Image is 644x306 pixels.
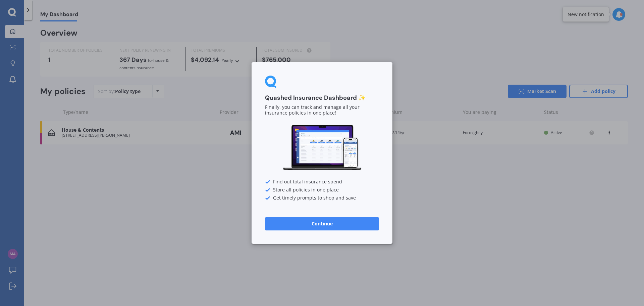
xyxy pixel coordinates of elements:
[265,179,379,185] div: Find out total insurance spend
[265,187,379,193] div: Store all policies in one place
[265,195,379,201] div: Get timely prompts to shop and save
[265,94,379,102] h3: Quashed Insurance Dashboard ✨
[265,105,379,116] p: Finally, you can track and manage all your insurance policies in one place!
[282,124,362,171] img: Dashboard
[265,217,379,230] button: Continue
